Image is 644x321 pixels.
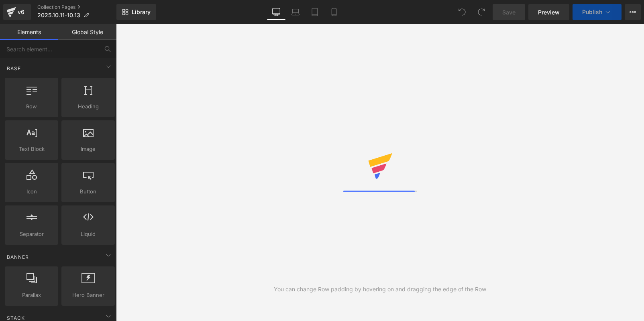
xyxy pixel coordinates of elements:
span: Hero Banner [64,291,112,299]
span: Library [132,8,151,16]
div: You can change Row padding by hovering on and dragging the edge of the Row [274,285,486,294]
span: Image [64,145,112,153]
span: Row [7,102,56,111]
a: Desktop [267,4,286,20]
span: Parallax [7,291,56,299]
button: Publish [573,4,622,20]
a: New Library [116,4,156,20]
button: Undo [454,4,470,20]
div: v6 [16,7,26,17]
span: Button [64,187,112,196]
span: Text Block [7,145,56,153]
span: Base [6,65,22,72]
span: Banner [6,253,30,261]
span: 2025.10.11-10.13 [37,12,80,18]
span: Preview [538,8,560,16]
a: Laptop [286,4,305,20]
a: Preview [528,4,569,20]
span: Separator [7,230,56,238]
a: Mobile [324,4,344,20]
span: Publish [582,9,602,15]
button: More [625,4,641,20]
button: Redo [473,4,489,20]
span: Heading [64,102,112,111]
span: Liquid [64,230,112,238]
span: Icon [7,187,56,196]
a: Collection Pages [37,4,116,10]
a: v6 [3,4,31,20]
a: Tablet [305,4,324,20]
span: Save [502,8,516,16]
a: Global Style [58,24,116,40]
